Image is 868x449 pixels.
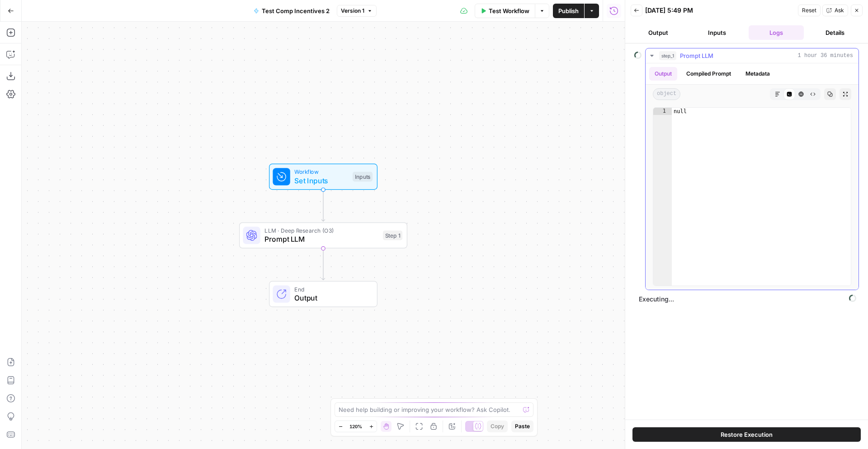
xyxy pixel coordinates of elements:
span: object [653,88,680,100]
span: Output [294,292,368,303]
span: Version 1 [341,7,364,15]
button: Metadata [740,67,775,81]
button: Restore Execution [632,427,861,442]
span: Prompt LLM [264,234,378,244]
span: LLM · Deep Research (O3) [264,226,378,235]
span: Set Inputs [294,175,348,186]
button: Reset [798,5,821,16]
button: Publish [553,4,584,18]
div: Inputs [353,172,373,182]
div: Step 1 [383,230,402,240]
span: Prompt LLM [680,51,713,60]
button: Paste [511,420,533,432]
span: Test Comp Incentives 2 [262,6,330,15]
button: Logs [749,25,804,40]
button: Inputs [689,25,745,40]
div: WorkflowSet InputsInputs [239,164,407,190]
span: step_1 [659,51,676,60]
g: Edge from start to step_1 [321,190,325,221]
span: Reset [802,6,816,14]
span: Restore Execution [721,430,773,439]
span: Paste [515,422,530,430]
button: Test Workflow [475,4,535,18]
span: End [294,285,368,293]
button: Compiled Prompt [681,67,736,81]
span: Workflow [294,167,348,176]
button: Version 1 [337,5,377,17]
button: Output [631,25,686,40]
span: Ask [835,6,844,14]
button: Output [649,67,677,81]
span: Copy [491,422,504,430]
span: 1 hour 36 minutes [798,52,853,60]
g: Edge from step_1 to end [321,248,325,280]
button: Details [807,25,863,40]
button: Ask [822,5,848,16]
span: Test Workflow [489,6,529,15]
button: Test Comp Incentives 2 [248,4,335,18]
span: Executing... [636,292,859,306]
button: Copy [487,420,508,432]
div: EndOutput [239,281,407,307]
span: 120% [349,423,362,430]
div: 1 hour 36 minutes [646,63,859,290]
button: 1 hour 36 minutes [646,48,859,63]
span: Publish [558,6,579,15]
div: 1 [653,108,672,115]
div: LLM · Deep Research (O3)Prompt LLMStep 1 [239,222,407,248]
